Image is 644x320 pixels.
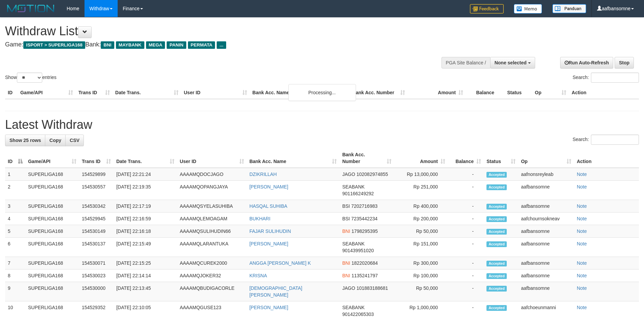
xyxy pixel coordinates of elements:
[342,305,364,310] span: SEABANK
[591,135,639,145] input: Search:
[577,305,587,310] a: Note
[5,225,25,238] td: 5
[5,41,423,48] h4: Game: Bank:
[177,168,247,181] td: AAAAMQDOCJAGO
[79,238,114,257] td: 154530137
[486,241,507,247] span: Accepted
[518,213,574,225] td: aafchournsokneav
[25,168,79,181] td: SUPERLIGA168
[518,225,574,238] td: aafbansomne
[518,238,574,257] td: aafbansomne
[114,200,177,213] td: [DATE] 22:17:19
[342,184,364,189] span: SEABANK
[146,41,165,49] span: MEGA
[504,86,532,99] th: Status
[518,282,574,301] td: aafbansomne
[217,41,226,49] span: ...
[250,86,350,99] th: Bank Acc. Name
[177,282,247,301] td: AAAAMQBUDIGACORLE
[25,238,79,257] td: SUPERLIGA168
[448,181,484,200] td: -
[486,286,507,292] span: Accepted
[23,41,85,49] span: ISPORT > SUPERLIGA168
[25,181,79,200] td: SUPERLIGA168
[486,216,507,222] span: Accepted
[177,181,247,200] td: AAAAMQOPANGJAYA
[577,285,587,291] a: Note
[486,273,507,279] span: Accepted
[177,200,247,213] td: AAAAMQSYELASUHIBA
[394,269,448,282] td: Rp 100,000
[25,269,79,282] td: SUPERLIGA168
[577,203,587,209] a: Note
[114,257,177,269] td: [DATE] 22:15:25
[9,138,41,143] span: Show 25 rows
[249,228,291,234] a: FAJAR SULIHUDIN
[394,282,448,301] td: Rp 50,000
[577,228,587,234] a: Note
[5,24,423,38] h1: Withdraw List
[342,312,374,317] span: Copy 901422065303 to clipboard
[25,282,79,301] td: SUPERLIGA168
[577,260,587,266] a: Note
[5,181,25,200] td: 2
[167,41,186,49] span: PANIN
[518,168,574,181] td: aafnonsreyleab
[448,282,484,301] td: -
[114,213,177,225] td: [DATE] 22:16:59
[249,285,303,298] a: [DEMOGRAPHIC_DATA][PERSON_NAME]
[470,4,504,14] img: Feedback.jpg
[514,4,542,14] img: Button%20Memo.svg
[5,148,25,168] th: ID: activate to sort column descending
[25,213,79,225] td: SUPERLIGA168
[342,172,355,177] span: JAGO
[569,86,639,99] th: Action
[114,269,177,282] td: [DATE] 22:14:14
[5,257,25,269] td: 7
[615,57,634,68] a: Stop
[5,73,56,83] label: Show entries
[114,282,177,301] td: [DATE] 22:13:45
[577,172,587,177] a: Note
[79,225,114,238] td: 154530149
[448,200,484,213] td: -
[342,260,350,266] span: BNI
[5,168,25,181] td: 1
[394,181,448,200] td: Rp 251,000
[113,86,181,99] th: Date Trans.
[394,213,448,225] td: Rp 200,000
[394,225,448,238] td: Rp 50,000
[116,41,144,49] span: MAYBANK
[518,257,574,269] td: aafbansomne
[356,285,388,291] span: Copy 101883188681 to clipboard
[573,73,639,83] label: Search:
[114,225,177,238] td: [DATE] 22:16:18
[79,168,114,181] td: 154529899
[394,168,448,181] td: Rp 13,000,000
[79,213,114,225] td: 154529945
[486,229,507,235] span: Accepted
[518,148,574,168] th: Op: activate to sort column ascending
[5,213,25,225] td: 4
[532,86,569,99] th: Op
[352,228,378,234] span: Copy 1798295395 to clipboard
[101,41,114,49] span: BNI
[249,216,270,221] a: BUKHARI
[79,181,114,200] td: 154530557
[448,269,484,282] td: -
[188,41,215,49] span: PERMATA
[448,225,484,238] td: -
[25,257,79,269] td: SUPERLIGA168
[351,216,378,221] span: Copy 7235442234 to clipboard
[342,191,374,196] span: Copy 901166249292 to clipboard
[25,225,79,238] td: SUPERLIGA168
[352,260,378,266] span: Copy 1822020684 to clipboard
[408,86,466,99] th: Amount
[288,84,356,101] div: Processing...
[342,203,350,209] span: BSI
[79,257,114,269] td: 154530071
[70,138,79,143] span: CSV
[177,269,247,282] td: AAAAMQJOKER32
[5,118,639,132] h1: Latest Withdraw
[448,257,484,269] td: -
